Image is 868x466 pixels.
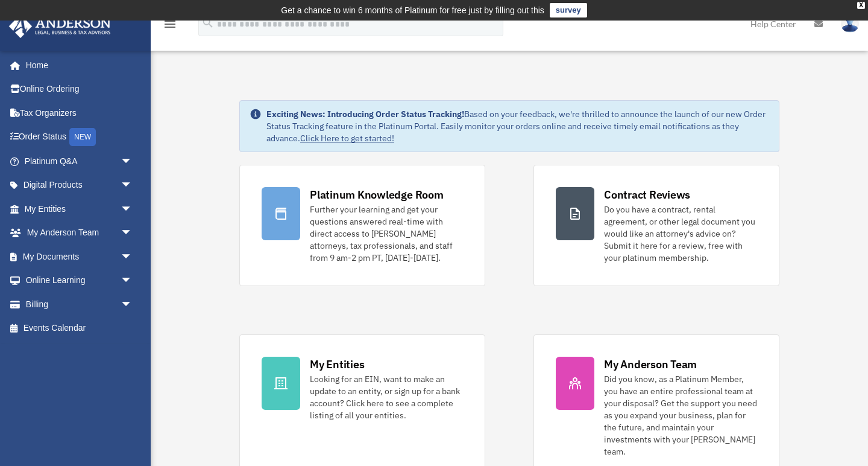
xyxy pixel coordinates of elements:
a: Tax Organizers [8,101,151,125]
span: arrow_drop_down [121,197,145,222]
span: arrow_drop_down [121,292,145,317]
a: Billingarrow_drop_down [8,292,151,316]
a: Click Here to get started! [300,133,394,144]
i: search [201,16,215,30]
a: Order StatusNEW [8,125,151,150]
div: Get a chance to win 6 months of Platinum for free just by filling out this [281,3,544,18]
a: survey [550,3,587,18]
div: My Entities [310,357,364,372]
div: Do you have a contract, rental agreement, or other legal document you would like an attorney's ad... [604,203,757,264]
a: My Anderson Teamarrow_drop_down [8,221,151,245]
span: arrow_drop_down [121,244,145,269]
div: Based on your feedback, we're thrilled to announce the launch of our new Order Status Tracking fe... [266,108,769,144]
a: My Entitiesarrow_drop_down [8,197,151,221]
img: Anderson Advisors Platinum Portal [5,14,115,38]
div: Further your learning and get your questions answered real-time with direct access to [PERSON_NAM... [310,203,463,264]
a: Online Ordering [8,77,151,101]
span: arrow_drop_down [121,173,145,198]
div: My Anderson Team [604,357,697,372]
img: User Pic [841,15,859,33]
a: Contract Reviews Do you have a contract, rental agreement, or other legal document you would like... [533,165,779,286]
strong: Exciting News: Introducing Order Status Tracking! [266,109,464,120]
a: Platinum Q&Aarrow_drop_down [8,149,151,173]
div: Contract Reviews [604,187,690,202]
span: arrow_drop_down [121,149,145,174]
a: Online Learningarrow_drop_down [8,269,151,293]
div: Did you know, as a Platinum Member, you have an entire professional team at your disposal? Get th... [604,373,757,458]
a: Home [8,53,145,77]
div: NEW [69,128,96,146]
a: Digital Productsarrow_drop_down [8,173,151,197]
a: My Documentsarrow_drop_down [8,244,151,269]
a: Events Calendar [8,316,151,340]
a: Platinum Knowledge Room Further your learning and get your questions answered real-time with dire... [239,165,485,286]
div: Platinum Knowledge Room [310,187,444,202]
i: menu [163,17,177,31]
div: close [857,2,865,9]
a: menu [163,21,177,31]
div: Looking for an EIN, want to make an update to an entity, or sign up for a bank account? Click her... [310,373,463,421]
span: arrow_drop_down [121,221,145,246]
span: arrow_drop_down [121,269,145,293]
